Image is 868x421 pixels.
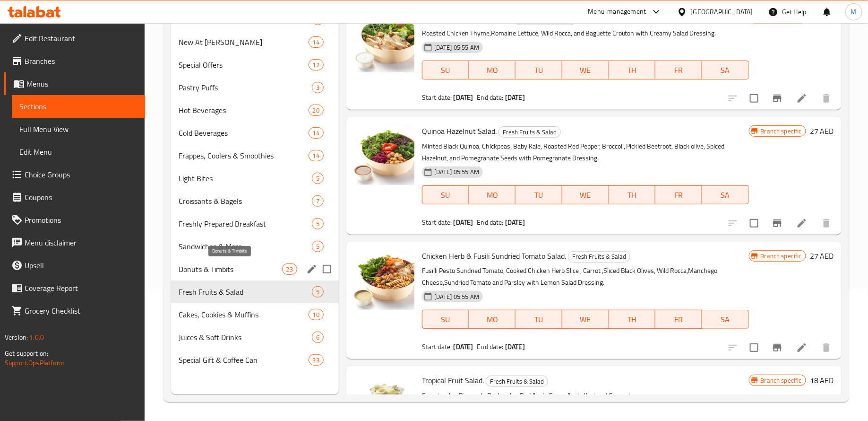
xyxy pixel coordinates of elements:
[309,127,324,139] div: items
[422,124,497,138] span: Quinoa Hazelnut Salad.
[815,336,838,359] button: delete
[179,173,312,184] span: Light Bites
[568,251,630,262] span: Fresh Fruits & Salad
[499,127,560,138] span: Fresh Fruits & Salad
[4,50,145,72] a: Branches
[25,55,138,67] span: Branches
[430,167,483,176] span: [DATE] 05:55 AM
[757,252,806,261] span: Branch specific
[568,251,630,263] div: Fresh Fruits & Salad
[609,185,656,204] button: TH
[171,326,339,349] div: Juices & Soft Drinks6
[613,63,652,77] span: TH
[454,91,473,104] b: [DATE]
[519,63,559,77] span: TU
[4,299,145,322] a: Grocery Checklist
[25,169,138,180] span: Choice Groups
[179,309,308,320] span: Cakes, Cookies & Muffins
[744,88,764,108] span: Select to update
[659,63,698,77] span: FR
[305,262,319,276] button: edit
[4,27,145,50] a: Edit Restaurant
[171,349,339,371] div: Special Gift & Coffee Can33
[851,7,857,17] span: M
[486,376,548,387] div: Fresh Fruits & Salad
[312,241,324,252] div: items
[815,212,838,235] button: delete
[25,260,138,271] span: Upsell
[25,305,138,316] span: Grocery Checklist
[655,185,702,204] button: FR
[613,188,652,202] span: TH
[12,95,145,118] a: Sections
[171,167,339,190] div: Light Bites5
[282,263,297,275] div: items
[309,61,323,70] span: 12
[309,59,324,70] div: items
[810,12,834,25] h6: 26 AED
[422,341,452,353] span: Start date:
[744,338,764,358] span: Select to update
[505,341,525,353] b: [DATE]
[766,212,789,235] button: Branch-specific-item
[25,237,138,248] span: Menu disclaimer
[473,63,512,77] span: MO
[426,63,465,77] span: SU
[26,78,138,89] span: Menus
[179,150,308,161] span: Frappes, Coolers & Smoothies
[309,356,323,365] span: 33
[171,122,339,144] div: Cold Beverages14
[179,332,312,343] span: Juices & Soft Drinks
[312,332,324,343] div: items
[815,87,838,110] button: delete
[309,106,323,115] span: 20
[309,38,323,47] span: 14
[179,105,308,116] span: Hot Beverages
[5,347,48,360] span: Get support on:
[171,212,339,235] div: Freshly Prepared Breakfast5
[179,241,312,252] span: Sandwiches & More
[469,61,516,79] button: MO
[309,129,323,138] span: 14
[179,36,308,48] span: New At [PERSON_NAME]
[179,218,312,229] span: Freshly Prepared Breakfast
[354,12,414,72] img: Grilled Chicken Caesar Salad
[422,249,566,263] span: Chicken Herb & Fusili Sundried Tomato Salad.
[810,374,834,387] h6: 18 AED
[454,216,473,228] b: [DATE]
[4,72,145,95] a: Menus
[312,195,324,207] div: items
[4,163,145,186] a: Choice Groups
[5,331,28,343] span: Version:
[354,124,414,185] img: Quinoa Hazelnut Salad.
[4,231,145,254] a: Menu disclaimer
[19,123,138,135] span: Full Menu View
[25,192,138,203] span: Coupons
[312,82,324,93] div: items
[659,313,698,326] span: FR
[810,249,834,263] h6: 27 AED
[312,174,323,183] span: 5
[505,216,525,228] b: [DATE]
[473,313,512,326] span: MO
[702,310,749,329] button: SA
[179,195,312,207] span: Croissants & Bagels
[706,63,745,77] span: SA
[354,249,414,310] img: Chicken Herb & Fusili Sundried Tomato Salad.
[312,218,324,229] div: items
[171,235,339,258] div: Sandwiches & More5
[566,188,605,202] span: WE
[309,309,324,320] div: items
[171,4,339,375] nav: Menu sections
[179,286,312,298] span: Fresh Fruits & Salad
[566,313,605,326] span: WE
[422,390,749,402] p: Sweetmelon,Pineapple,Rockmelon,Red Apple,Green Apple,Kiwi and Coconut.
[426,188,465,202] span: SU
[4,186,145,209] a: Coupons
[702,61,749,79] button: SA
[19,101,138,112] span: Sections
[29,331,44,343] span: 1.0.0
